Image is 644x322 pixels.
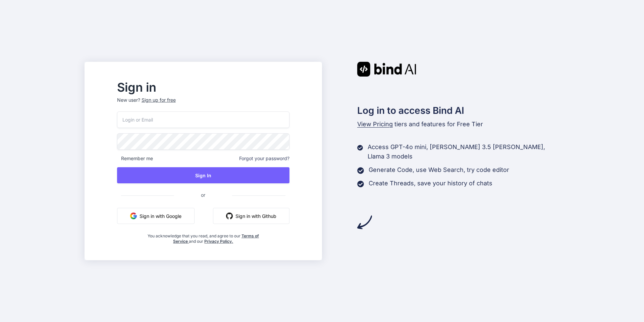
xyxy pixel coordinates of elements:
img: google [130,213,137,219]
a: Terms of Service [173,233,259,244]
span: Remember me [117,155,153,162]
img: arrow [357,215,372,230]
span: View Pricing [357,121,393,128]
input: Login or Email [117,111,289,128]
h2: Log in to access Bind AI [357,103,560,118]
button: Sign In [117,167,289,183]
span: or [174,187,232,203]
p: Create Threads, save your history of chats [369,179,492,188]
p: tiers and features for Free Tier [357,120,560,129]
img: Bind AI logo [357,62,416,77]
a: Privacy Policy. [204,239,233,244]
h2: Sign in [117,82,289,93]
p: New user? [117,97,289,111]
span: Forgot your password? [239,155,289,162]
button: Sign in with Github [213,208,289,224]
p: Access GPT-4o mini, [PERSON_NAME] 3.5 [PERSON_NAME], Llama 3 models [368,142,559,161]
img: github [226,213,233,219]
div: You acknowledge that you read, and agree to our and our [146,229,261,244]
div: Sign up for free [142,97,176,103]
button: Sign in with Google [117,208,195,224]
p: Generate Code, use Web Search, try code editor [369,165,509,175]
